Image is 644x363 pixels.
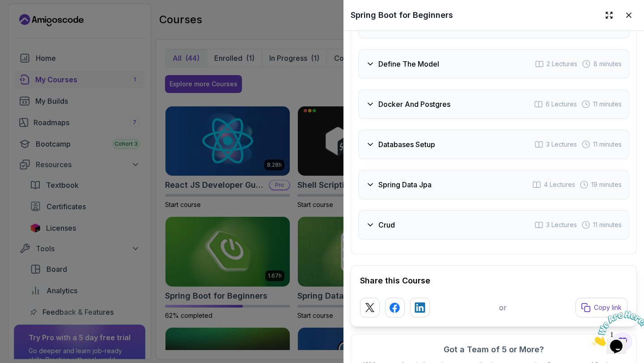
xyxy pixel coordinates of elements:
span: 11 minutes [593,100,622,109]
span: 2 Lectures [547,59,577,68]
img: Chat attention grabber [4,4,59,39]
span: 3 Lectures [546,220,577,229]
iframe: chat widget [589,307,644,350]
button: Spring Data Jpa4 Lectures 19 minutes [358,170,629,199]
span: 11 minutes [593,220,622,229]
h3: Define The Model [378,59,439,69]
h3: Databases Setup [378,139,435,150]
p: Copy link [594,303,622,312]
h3: Docker And Postgres [378,99,450,110]
button: Define The Model2 Lectures 8 minutes [358,49,629,79]
h2: Share this Course [360,274,627,287]
span: 3 Lectures [546,140,577,149]
button: Docker And Postgres6 Lectures 11 minutes [358,89,629,119]
h2: Spring Boot for Beginners [351,9,453,21]
button: Databases Setup3 Lectures 11 minutes [358,130,629,159]
button: Copy link [576,298,627,317]
h3: Spring Data Jpa [378,179,432,190]
button: Crud3 Lectures 11 minutes [358,210,629,240]
button: Expand drawer [601,7,617,23]
p: or [499,302,507,313]
span: 19 minutes [591,180,622,189]
h3: Crud [378,219,395,230]
span: 6 Lectures [546,100,577,109]
span: 11 minutes [593,140,622,149]
span: 1 [4,4,7,11]
span: 4 Lectures [544,180,575,189]
span: 8 minutes [593,59,622,68]
h3: Got a Team of 5 or More? [360,343,627,356]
